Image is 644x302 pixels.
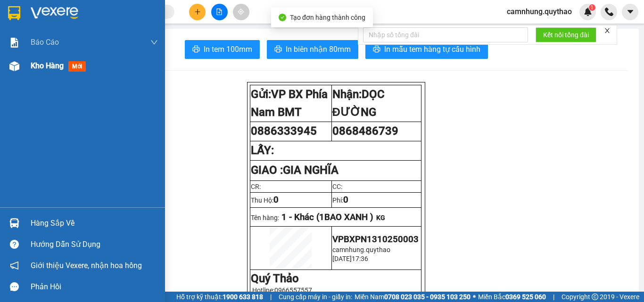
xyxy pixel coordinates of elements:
p: Tên hàng: [251,212,421,222]
span: Miền Nam [355,292,471,302]
span: KG [376,214,385,221]
span: Cung cấp máy in - giấy in: [279,292,352,302]
span: printer [274,45,282,54]
td: CR: [250,180,332,192]
span: printer [192,45,200,54]
span: notification [10,261,19,270]
span: Kho hàng [31,61,64,70]
strong: Quý Thảo [251,272,299,285]
strong: LẤY: [251,144,274,157]
div: 0869395835 [81,31,147,44]
span: Báo cáo [31,36,59,48]
span: copyright [592,294,598,300]
span: down [150,39,158,46]
span: Nhận: [81,9,103,19]
span: question-circle [10,240,19,249]
img: warehouse-icon [9,218,19,228]
button: plus [189,4,206,20]
span: | [553,292,554,302]
span: close [604,27,611,34]
button: aim [233,4,249,20]
span: Kết nối tổng đài [543,30,589,40]
span: mới [68,61,86,72]
span: | [270,292,272,302]
button: printerIn mẫu tem hàng tự cấu hình [365,40,488,59]
span: In tem 100mm [204,43,252,55]
span: Giới thiệu Vexere, nhận hoa hồng [31,260,142,271]
span: 1 [590,4,594,11]
span: 1 - Khác (1BAO XANH ) [281,212,373,222]
span: Miền Bắc [478,292,546,302]
input: Nhập số tổng đài [363,27,528,42]
span: Hỗ trợ kỹ thuật: [176,292,263,302]
div: Hướng dẫn sử dụng [31,237,158,252]
span: 0 [343,195,348,205]
sup: 1 [589,4,595,11]
span: ⚪️ [473,295,476,299]
td: Thu Hộ: [250,192,332,207]
strong: 0369 525 060 [505,293,546,301]
span: 17:36 [352,255,368,262]
span: message [10,282,19,291]
span: caret-down [626,8,635,16]
div: Hàng sắp về [31,216,158,230]
strong: Nhận: [332,88,385,119]
span: check-circle [279,14,286,21]
button: caret-down [622,4,638,20]
img: logo-vxr [8,6,20,20]
span: In biên nhận 80mm [286,43,351,55]
strong: 0708 023 035 - 0935 103 250 [384,293,471,301]
div: Xe Khách [81,8,147,31]
span: plus [194,8,201,15]
img: phone-icon [605,8,613,16]
span: DĐ: [81,49,94,59]
span: camnhung.quythao [499,6,579,17]
img: solution-icon [9,38,19,48]
span: aim [238,8,244,15]
span: 0966557557 [274,286,312,294]
div: VP BX Phía Nam BMT [8,8,74,31]
span: VP BX Phía Nam BMT [251,88,328,119]
div: Phản hồi [31,280,158,294]
span: 0 [273,195,279,205]
span: camnhung.quythao [332,246,390,253]
span: Hotline: [252,286,312,294]
button: printerIn tem 100mm [185,40,260,59]
button: Kết nối tổng đài [536,27,596,42]
td: CC: [331,180,421,192]
button: printerIn biên nhận 80mm [267,40,358,59]
strong: 1900 633 818 [223,293,263,301]
span: VPBXPN1310250003 [332,234,419,245]
span: In mẫu tem hàng tự cấu hình [384,43,480,55]
img: warehouse-icon [9,61,19,71]
span: GIA NGHĨA [283,163,339,177]
span: file-add [216,8,223,15]
span: 0886333945 [251,124,317,138]
span: Tạo đơn hàng thành công [290,14,365,21]
strong: GIAO : [251,163,339,177]
span: printer [373,45,380,54]
button: file-add [211,4,228,20]
div: 0899145556 [8,31,74,44]
span: [DATE] [332,255,352,262]
span: BX LONG AN [81,44,140,77]
img: icon-new-feature [584,8,592,16]
td: Phí: [331,192,421,207]
span: DỌC ĐƯỜNG [332,88,385,119]
strong: Gửi: [251,88,328,119]
span: Gửi: [8,9,23,19]
span: 0868486739 [332,124,398,138]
